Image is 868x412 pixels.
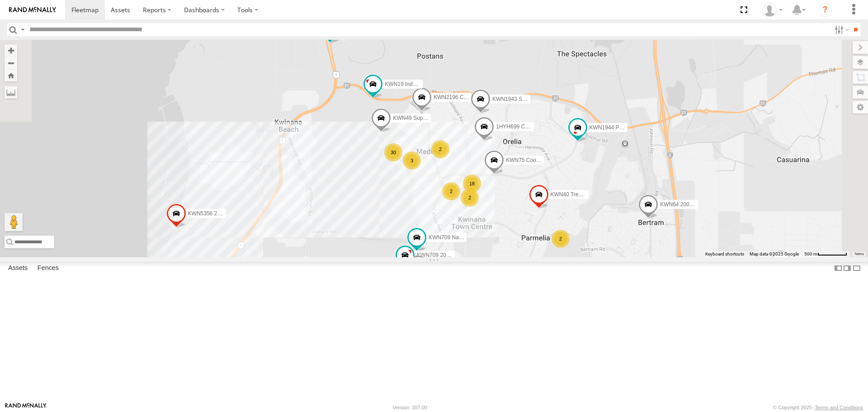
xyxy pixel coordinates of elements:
[773,405,863,410] div: © Copyright 2025 -
[815,405,863,410] a: Terms and Conditions
[854,252,864,256] a: Terms (opens in new tab)
[5,44,17,57] button: Zoom in
[431,140,449,158] div: 2
[853,101,868,114] label: Map Settings
[759,3,786,17] div: Andrew Fisher
[5,69,17,81] button: Zoom Home
[417,252,493,258] span: KWN709 2001093 Ford Ranger
[552,230,570,248] div: 2
[852,262,861,275] label: Hide Summary Table
[492,96,576,103] span: KWN1943 Super. Facility Cleaning
[9,7,56,13] img: rand-logo.svg
[188,210,295,217] span: KWN5356 2001086 Camera Trailer Rangers
[429,234,485,241] span: KWN709 Natural Areas
[818,3,832,17] i: ?
[5,57,17,69] button: Zoom out
[461,189,479,207] div: 2
[590,125,630,131] span: KWN1944 Parks
[5,86,17,99] label: Measure
[384,143,402,161] div: 30
[551,192,599,198] span: KWN40 Tree Officer
[19,23,26,36] label: Search Query
[834,262,843,275] label: Dock Summary Table to the Left
[831,23,850,36] label: Search Filter Options
[802,251,850,257] button: Map Scale: 500 m per 62 pixels
[705,251,744,257] button: Keyboard shortcuts
[434,94,490,100] span: KWN2196 Coor.Project
[750,251,799,256] span: Map data ©2025 Google
[393,405,427,410] div: Version: 307.00
[463,175,481,193] div: 18
[4,262,32,275] label: Assets
[403,152,421,170] div: 3
[5,403,47,412] a: Visit our Website
[804,251,817,256] span: 500 m
[33,262,63,275] label: Fences
[843,262,852,275] label: Dock Summary Table to the Right
[442,182,460,200] div: 2
[660,201,725,208] span: KWN64 2001034 Hino 300
[496,123,573,130] span: 1HYH699 Coor.Engage & Place
[393,115,441,121] span: KWN49 Super.Retic
[385,81,447,87] span: KWN19 Industrial Mowing
[506,157,559,163] span: KWN75 Coordi. Parks
[5,213,23,231] button: Drag Pegman onto the map to open Street View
